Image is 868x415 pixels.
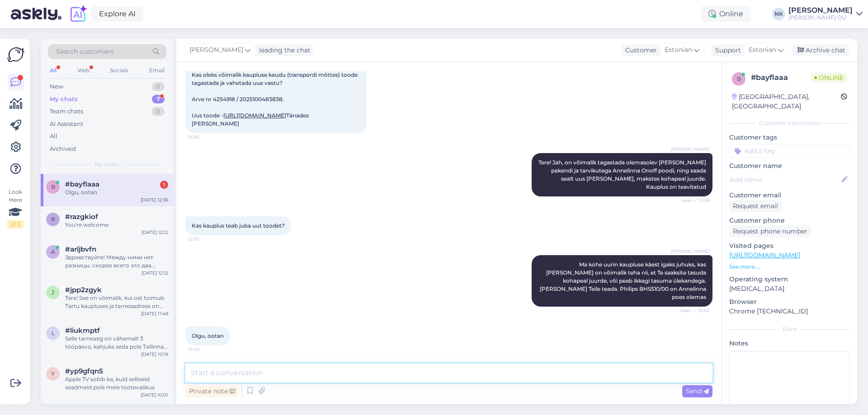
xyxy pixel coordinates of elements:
span: j [52,289,54,296]
span: 12:36 [188,134,222,140]
div: Online [701,6,750,22]
span: Olgu, ootan [192,332,224,339]
span: a [51,248,55,255]
span: #yp9gfqn5 [65,367,103,375]
div: You're welcome [65,221,168,229]
a: [URL][DOMAIN_NAME] [223,112,286,119]
div: 0 [151,107,165,116]
div: Support [712,46,741,55]
div: 7 [152,95,165,104]
div: Apple TV sobib ka, kuid selliseid seadmeid pole meie tootevalikus [65,375,168,392]
p: Notes [729,339,850,348]
p: Operating system [729,275,850,284]
p: Customer tags [729,133,850,142]
span: #razgkiof [65,213,98,221]
div: [PERSON_NAME] [788,7,853,14]
span: Send [686,387,709,395]
div: AI Assistant [50,120,83,129]
span: b [737,75,741,82]
div: # bayflaaa [751,72,811,83]
span: My chats [95,160,119,168]
div: [DATE] 12:12 [142,270,168,276]
div: [PERSON_NAME] OÜ [788,14,853,21]
div: [DATE] 10:01 [141,392,168,398]
a: [URL][DOMAIN_NAME] [729,251,800,259]
span: Tere! Jah, on võimalik tagastada olemasolev [PERSON_NAME] pakendi ja tarvikutega Annelinna Onoff ... [538,159,708,190]
span: Seen ✓ 12:40 [676,307,710,314]
span: y [51,370,55,377]
p: [MEDICAL_DATA] [729,284,850,294]
div: [DATE] 10:19 [141,351,168,358]
span: #arljbvfn [65,245,96,253]
div: Socials [108,65,130,76]
div: 2 / 3 [7,220,24,228]
span: b [51,183,55,190]
div: [GEOGRAPHIC_DATA], [GEOGRAPHIC_DATA] [732,92,841,111]
span: [PERSON_NAME] [671,146,710,153]
div: Olgu, ootan [65,188,168,196]
span: r [51,216,55,223]
div: New [50,82,63,91]
div: Archive chat [792,44,849,56]
span: [PERSON_NAME] [671,248,710,255]
img: Askly Logo [7,46,24,63]
div: NK [772,8,785,20]
div: Здравствуйте! Между ними нет разницы, скорее всего это два региональных кода от разных поставщико... [65,253,168,270]
div: 1 [160,181,168,189]
span: Seen ✓ 12:38 [676,197,710,204]
div: 0 [151,82,165,91]
div: All [48,65,58,76]
p: Customer name [729,161,850,171]
div: Look Here [7,188,24,228]
div: My chats [50,95,78,104]
div: Private note [185,385,239,397]
a: [PERSON_NAME][PERSON_NAME] OÜ [788,7,863,21]
a: Explore AI [91,6,143,22]
div: Customer information [729,119,850,127]
div: All [50,132,57,141]
img: explore-ai [69,5,88,23]
div: Tere! See on võimalik, kui ost toimub Tartu kaupluses ja tarneaadress on [GEOGRAPHIC_DATA]. Tartu... [65,294,168,310]
span: #bayflaaa [65,180,99,188]
span: l [52,330,55,336]
span: #jpp2zgyk [65,286,102,294]
div: Web [75,65,91,76]
div: Selle tarneaeg on vähemalt 3 tööpäeva, kahjuks seda pole Tallinna kauplustes kohapeal saadaval [65,335,168,351]
span: Estonian [749,45,776,55]
div: Request email [729,200,782,212]
div: Email [147,65,166,76]
span: #liukmptf [65,326,100,335]
div: Customer [622,46,657,55]
div: [DATE] 11:48 [141,310,168,317]
p: Browser [729,297,850,307]
p: Customer email [729,191,850,200]
div: [DATE] 12:12 [142,229,168,236]
p: Chrome [TECHNICAL_ID] [729,307,850,316]
span: Kas kauplus teab juba uut toodet? [192,222,285,229]
span: Online [811,73,847,83]
span: 12:40 [188,346,222,353]
div: Archived [50,145,76,154]
span: [PERSON_NAME] [189,45,243,55]
div: [DATE] 12:36 [141,196,168,203]
span: Estonian [665,45,692,55]
div: Extra [729,325,850,333]
div: leading the chat [255,46,311,55]
span: 12:39 [188,236,222,242]
span: Search customers [56,47,113,56]
div: Request phone number [729,225,811,238]
p: Customer phone [729,216,850,225]
div: Team chats [50,107,83,116]
p: Visited pages [729,241,850,251]
input: Add a tag [729,144,850,158]
p: See more ... [729,263,850,271]
input: Add name [730,175,840,185]
span: Ma kohe uurin kaupluse käest igaks juhuks, kas [PERSON_NAME] on võimalik teha nii, et Te saaksite... [540,261,708,300]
